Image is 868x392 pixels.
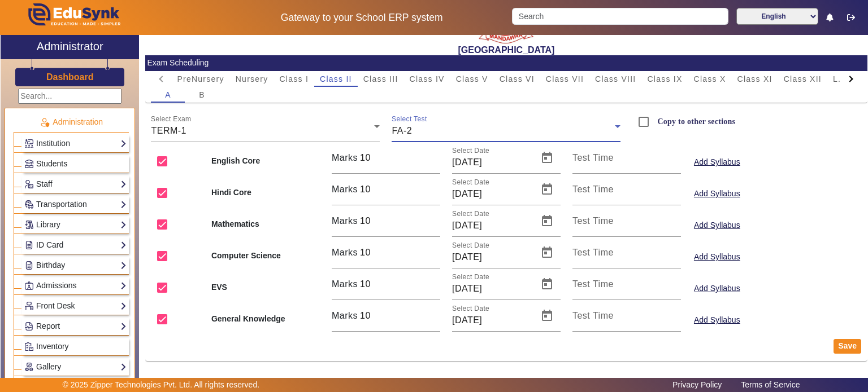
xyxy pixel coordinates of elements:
[784,75,822,83] span: Class XII
[572,311,614,320] mat-label: Test Time
[199,91,205,99] span: B
[693,218,741,232] button: Add Syllabus
[572,282,681,296] input: Test Time
[332,279,358,289] span: Marks
[280,75,309,83] span: Class I
[151,126,186,135] span: TERM-1
[332,153,358,162] span: Marks
[14,116,129,128] p: Administration
[63,379,260,391] p: © 2025 Zipper Technologies Pvt. Ltd. All rights reserved.
[533,208,561,235] button: Open calendar
[572,216,614,226] mat-label: Test Time
[392,116,427,123] mat-label: Select Test
[392,126,412,135] span: FA-2
[452,147,489,155] mat-label: Select Date
[37,39,103,53] h2: Administrator
[833,75,860,83] span: L.K.G.
[572,279,614,289] mat-label: Test Time
[40,117,50,127] img: Administration.png
[452,156,531,169] input: Select Date
[332,311,358,320] span: Marks
[25,160,33,168] img: Students.png
[236,75,268,83] span: Nursery
[533,271,561,298] button: Open calendar
[145,45,867,55] h2: [GEOGRAPHIC_DATA]
[452,179,489,186] mat-label: Select Date
[332,248,358,257] span: Marks
[533,144,561,171] button: Open calendar
[452,274,489,281] mat-label: Select Date
[647,75,682,83] span: Class IX
[332,216,358,226] span: Marks
[655,117,735,126] label: Copy to other sections
[834,339,861,354] button: Save
[737,75,772,83] span: Class XI
[533,176,561,203] button: Open calendar
[46,71,94,83] a: Dashboard
[572,250,681,264] input: Test Time
[211,155,320,167] b: English Core
[211,218,320,230] b: Mathematics
[452,305,489,312] mat-label: Select Date
[24,157,127,170] a: Students
[693,313,741,327] button: Add Syllabus
[452,219,531,232] input: Select Date
[145,55,867,71] mat-card-header: Exam Scheduling
[211,250,320,262] b: Computer Science
[36,159,67,168] span: Students
[25,342,33,351] img: Inventory.png
[693,187,741,201] button: Add Syllabus
[46,72,94,82] h3: Dashboard
[572,314,681,327] input: Test Time
[533,239,561,266] button: Open calendar
[546,75,584,83] span: Class VII
[211,313,320,325] b: General Knowledge
[211,281,320,293] b: EVS
[18,89,121,104] input: Search...
[572,248,614,257] mat-label: Test Time
[452,282,531,296] input: Select Date
[452,242,489,249] mat-label: Select Date
[533,302,561,329] button: Open calendar
[667,377,727,392] a: Privacy Policy
[693,155,741,169] button: Add Syllabus
[151,116,191,123] mat-label: Select Exam
[452,314,531,327] input: Select Date
[572,187,681,201] input: Test Time
[694,75,726,83] span: Class X
[223,12,500,24] h5: Gateway to your School ERP system
[572,153,614,162] mat-label: Test Time
[572,156,681,169] input: Test Time
[735,377,805,392] a: Terms of Service
[693,281,741,296] button: Add Syllabus
[165,91,171,99] span: A
[320,75,352,83] span: Class II
[452,250,531,264] input: Select Date
[512,8,728,25] input: Search
[332,184,358,194] span: Marks
[572,184,614,194] mat-label: Test Time
[363,75,398,83] span: Class III
[211,187,320,199] b: Hindi Core
[452,187,531,201] input: Select Date
[500,75,535,83] span: Class VI
[177,75,224,83] span: PreNursery
[456,75,488,83] span: Class V
[572,219,681,232] input: Test Time
[36,342,69,351] span: Inventory
[595,75,636,83] span: Class VIII
[693,250,741,264] button: Add Syllabus
[452,210,489,218] mat-label: Select Date
[24,340,127,353] a: Inventory
[1,35,139,59] a: Administrator
[410,75,445,83] span: Class IV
